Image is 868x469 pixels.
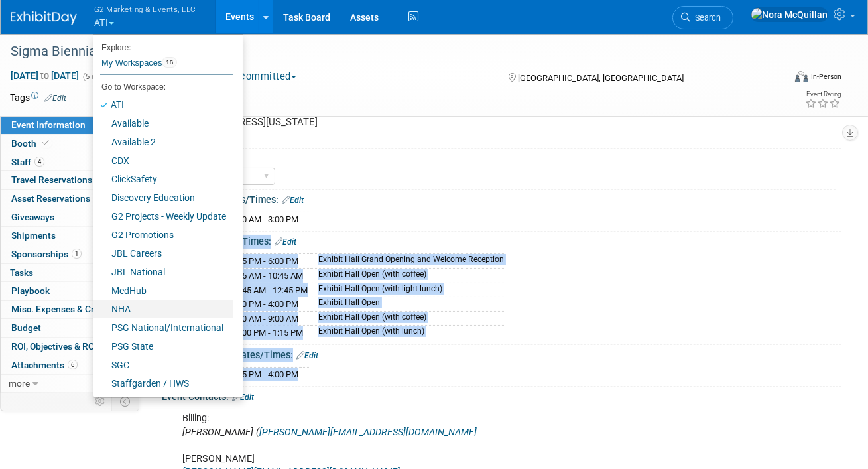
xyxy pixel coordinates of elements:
[93,133,233,151] a: Available 2
[162,345,841,362] div: Booth Dismantle Dates/Times:
[310,268,504,283] td: Exhibit Hall Open (with coffee)
[11,304,115,314] span: Misc. Expenses & Credits
[11,119,86,130] span: Event Information
[1,319,139,337] a: Budget
[93,78,233,96] li: Go to Workspace:
[93,337,233,356] a: PSG State
[11,138,52,149] span: Booth
[672,6,733,29] a: Search
[231,256,298,266] span: 4:15 PM - 6:00 PM
[226,214,298,224] span: 10:00 AM - 3:00 PM
[89,393,112,410] td: Personalize Event Tab Strip
[93,356,233,374] a: SGC
[162,232,841,249] div: Exhibit Hall Dates/Times:
[82,72,109,81] span: (5 days)
[310,326,504,340] td: Exhibit Hall Open (with lunch)
[1,245,139,263] a: Sponsorships1
[93,300,233,318] a: NHA
[6,40,771,64] div: Sigma Biennial Convention
[232,393,254,402] a: Edit
[10,70,80,82] span: [DATE] [DATE]
[1,208,139,226] a: Giveaways
[93,188,233,207] a: Discovery Education
[182,427,259,438] i: [PERSON_NAME] (
[44,94,66,103] a: Edit
[176,116,430,128] pre: [STREET_ADDRESS][US_STATE]
[719,69,841,89] div: Event Format
[1,135,139,153] a: Booth
[93,151,233,170] a: CDX
[93,374,233,393] a: Staffgarden / HWS
[1,264,139,282] a: Tasks
[42,139,49,147] i: Booth reservation complete
[93,244,233,263] a: JBL Careers
[93,40,233,52] li: Explore:
[231,299,298,309] span: 2:30 PM - 4:00 PM
[231,271,303,281] span: 9:15 AM - 10:45 AM
[310,297,504,312] td: Exhibit Hall Open
[310,311,504,326] td: Exhibit Hall Open (with coffee)
[1,301,139,318] a: Misc. Expenses & Credits
[11,249,82,259] span: Sponsorships
[9,378,30,389] span: more
[38,70,51,81] span: to
[100,52,233,74] a: My Workspaces16
[231,285,308,295] span: 11:45 AM - 12:45 PM
[805,91,841,98] div: Event Rating
[11,157,44,167] span: Staff
[231,369,298,379] span: 1:15 PM - 4:00 PM
[275,237,296,247] a: Edit
[310,283,504,297] td: Exhibit Hall Open (with light lunch)
[296,351,318,360] a: Edit
[1,116,139,134] a: Event Information
[93,263,233,281] a: JBL National
[751,7,828,22] img: Nora McQuillan
[11,285,50,296] span: Playbook
[1,190,139,208] a: Asset Reservations
[518,73,684,83] span: [GEOGRAPHIC_DATA], [GEOGRAPHIC_DATA]
[1,227,139,245] a: Shipments
[11,341,100,352] span: ROI, Objectives & ROO
[1,338,139,356] a: ROI, Objectives & ROO
[11,11,77,25] img: ExhibitDay
[11,193,90,204] span: Asset Reservations
[68,360,78,369] span: 6
[11,174,92,185] span: Travel Reservations
[162,190,841,207] div: Booth Set-up Dates/Times:
[690,13,721,23] span: Search
[93,170,233,188] a: ClickSafety
[1,282,139,300] a: Playbook
[11,230,56,241] span: Shipments
[231,314,298,324] span: 8:00 AM - 9:00 AM
[93,114,233,133] a: Available
[162,387,841,404] div: Event Contacts:
[795,71,808,82] img: Format-Inperson.png
[282,196,304,205] a: Edit
[93,96,233,114] a: ATI
[94,2,196,16] span: G2 Marketing & Events, LLC
[11,360,78,370] span: Attachments
[11,322,41,333] span: Budget
[10,91,66,104] td: Tags
[1,153,139,171] a: Staff4
[34,157,44,167] span: 4
[72,249,82,259] span: 1
[1,375,139,393] a: more
[93,226,233,244] a: G2 Promotions
[231,328,303,338] span: 12:00 PM - 1:15 PM
[93,207,233,226] a: G2 Projects - Weekly Update
[810,72,841,82] div: In-Person
[259,427,477,438] a: [PERSON_NAME][EMAIL_ADDRESS][DOMAIN_NAME]
[223,70,302,84] button: Committed
[11,212,54,222] span: Giveaways
[162,149,836,165] div: Event Tier:
[112,393,139,410] td: Toggle Event Tabs
[310,254,504,269] td: Exhibit Hall Grand Opening and Welcome Reception
[10,267,33,278] span: Tasks
[1,356,139,374] a: Attachments6
[93,281,233,300] a: MedHub
[93,318,233,337] a: PSG National/International
[1,171,139,189] a: Travel Reservations
[162,57,177,68] span: 16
